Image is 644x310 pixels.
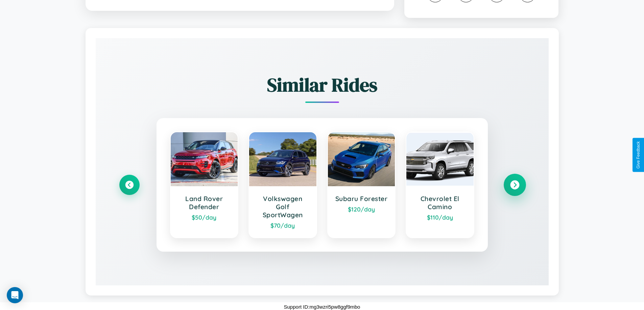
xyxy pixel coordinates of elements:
[177,214,231,221] div: $ 50 /day
[7,287,23,303] div: Open Intercom Messenger
[170,132,239,238] a: Land Rover Defender$50/day
[413,195,467,211] h3: Chevrolet El Camino
[636,141,641,169] div: Give Feedback
[119,72,525,98] h2: Similar Rides
[406,132,474,238] a: Chevrolet El Camino$110/day
[248,132,317,238] a: Volkswagen Golf SportWagen$70/day
[177,195,231,211] h3: Land Rover Defender
[413,214,467,221] div: $ 110 /day
[327,132,396,238] a: Subaru Forester$120/day
[335,205,388,213] div: $ 120 /day
[256,222,310,229] div: $ 70 /day
[256,195,310,219] h3: Volkswagen Golf SportWagen
[335,195,388,203] h3: Subaru Forester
